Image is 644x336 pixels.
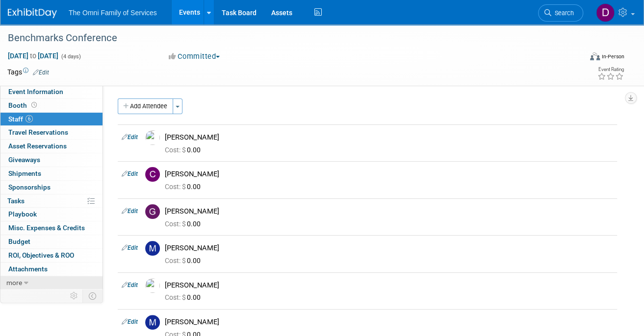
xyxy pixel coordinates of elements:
a: Travel Reservations [0,126,103,139]
a: Giveaways [0,153,103,167]
span: Tasks [7,197,25,205]
a: Playbook [0,208,103,221]
span: Asset Reservations [8,142,67,150]
a: Staff6 [0,113,103,126]
span: Misc. Expenses & Credits [8,224,85,232]
img: ExhibitDay [8,8,57,18]
div: Event Format [534,51,624,66]
span: to [28,52,38,60]
div: [PERSON_NAME] [165,133,613,142]
span: Event Information [8,88,63,96]
div: [PERSON_NAME] [165,243,613,253]
a: Edit [122,208,138,215]
span: Shipments [8,169,41,177]
span: Travel Reservations [8,128,68,136]
span: Cost: $ [165,146,187,154]
button: Committed [165,51,224,62]
td: Personalize Event Tab Strip [66,289,83,302]
span: Staff [8,115,33,123]
img: M.jpg [145,241,160,256]
div: [PERSON_NAME] [165,207,613,216]
div: Event Rating [597,67,624,72]
span: 0.00 [165,293,205,301]
span: Attachments [8,265,48,273]
td: Tags [7,67,49,77]
span: (4 days) [60,53,81,60]
a: Edit [122,170,138,177]
div: [PERSON_NAME] [165,317,613,327]
a: more [0,276,103,289]
a: Search [538,4,583,22]
div: Benchmarks Conference [4,29,572,47]
a: ROI, Objectives & ROO [0,249,103,262]
span: Booth [8,101,39,109]
img: G.jpg [145,204,160,219]
span: ROI, Objectives & ROO [8,251,74,259]
a: Shipments [0,167,103,180]
a: Edit [33,69,49,76]
a: Edit [122,318,138,325]
span: Cost: $ [165,257,187,264]
img: Format-Inperson.png [590,52,600,60]
span: [DATE] [DATE] [7,51,59,60]
a: Booth [0,99,103,112]
span: Cost: $ [165,220,187,228]
a: Asset Reservations [0,140,103,153]
span: Giveaways [8,156,40,164]
a: Edit [122,282,138,288]
a: Misc. Expenses & Credits [0,221,103,235]
a: Attachments [0,263,103,276]
span: Cost: $ [165,293,187,301]
td: Toggle Event Tabs [83,289,103,302]
span: Booth not reserved yet [29,101,39,109]
span: 0.00 [165,146,205,154]
span: The Omni Family of Services [69,9,157,17]
span: 0.00 [165,220,205,228]
span: 6 [26,115,33,122]
span: Budget [8,238,30,245]
span: Search [551,9,574,17]
a: Sponsorships [0,181,103,194]
span: Sponsorships [8,183,51,191]
span: Cost: $ [165,183,187,191]
img: Dorothyanna Coffey [596,3,615,22]
div: [PERSON_NAME] [165,169,613,179]
button: Add Attendee [118,98,173,114]
span: Playbook [8,210,37,218]
a: Tasks [0,194,103,208]
span: more [6,279,22,287]
div: [PERSON_NAME] [165,281,613,290]
img: M.jpg [145,315,160,330]
a: Event Information [0,85,103,98]
div: In-Person [601,53,624,60]
a: Budget [0,235,103,248]
img: C.jpg [145,167,160,182]
span: 0.00 [165,257,205,264]
a: Edit [122,134,138,141]
span: 0.00 [165,183,205,191]
a: Edit [122,244,138,251]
